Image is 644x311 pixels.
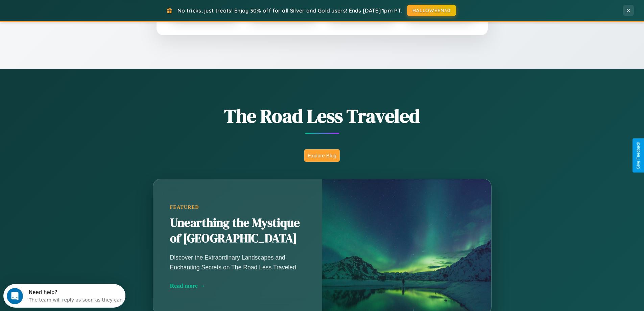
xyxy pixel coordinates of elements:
div: The team will reply as soon as they can [25,11,119,18]
iframe: Intercom live chat discovery launcher [3,284,125,308]
div: Read more → [170,282,305,289]
div: Featured [170,204,305,210]
iframe: Intercom live chat [7,288,23,304]
button: Explore Blog [304,149,340,162]
div: Give Feedback [636,142,641,169]
button: HALLOWEEN30 [407,5,456,16]
p: Discover the Extraordinary Landscapes and Enchanting Secrets on The Road Less Traveled. [170,253,305,272]
h2: Unearthing the Mystique of [GEOGRAPHIC_DATA] [170,215,305,246]
h1: The Road Less Traveled [119,103,525,129]
div: Open Intercom Messenger [3,3,126,21]
div: Need help? [25,6,119,11]
span: No tricks, just treats! Enjoy 30% off for all Silver and Gold users! Ends [DATE] 1pm PT. [177,7,402,14]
